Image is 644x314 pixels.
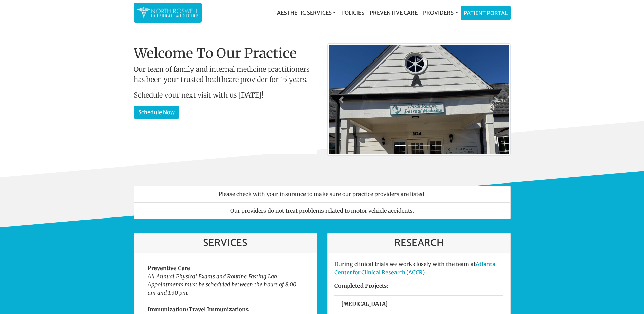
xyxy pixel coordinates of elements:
img: North Roswell Internal Medicine [137,6,198,19]
a: Schedule Now [134,106,179,119]
strong: Completed Projects: [334,282,388,289]
h1: Welcome To Our Practice [134,45,317,62]
strong: [MEDICAL_DATA] [341,300,388,307]
strong: Preventive Care [148,265,190,272]
a: Providers [420,6,460,19]
a: Policies [338,6,367,19]
a: Atlanta Center for Clinical Research (ACCR) [334,261,495,276]
em: All Annual Physical Exams and Routine Fasting Lab Appointments must be scheduled between the hour... [148,273,296,296]
p: Our team of family and internal medicine practitioners has been your trusted healthcare provider ... [134,64,317,85]
a: Patient Portal [461,6,510,20]
h3: Research [334,237,503,249]
a: Aesthetic Services [274,6,338,19]
a: Preventive Care [367,6,420,19]
p: Schedule your next visit with us [DATE]! [134,90,317,100]
p: During clinical trials we work closely with the team at . [334,260,503,276]
h3: Services [141,237,310,249]
li: Our providers do not treat problems related to motor vehicle accidents. [134,202,511,219]
strong: Immunization/Travel Immunizations [148,306,249,313]
li: Please check with your insurance to make sure our practice providers are listed. [134,186,511,203]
